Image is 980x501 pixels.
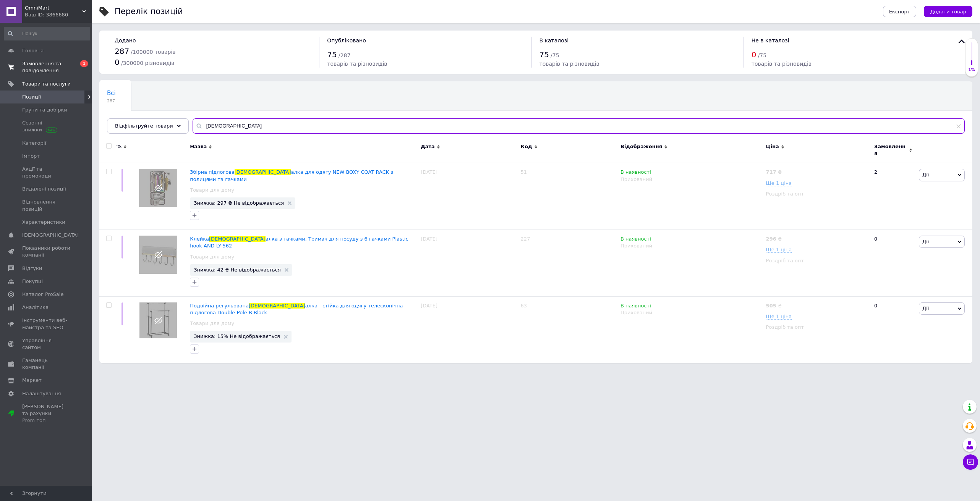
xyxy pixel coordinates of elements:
span: Інструменти веб-майстра та SEO [22,317,71,331]
span: товарів та різновидів [539,61,599,67]
a: Товари для дому [190,320,234,327]
span: 287 [107,98,116,104]
span: В каталозі [539,37,569,44]
div: Перелік позицій [115,8,183,16]
div: 0 [870,230,917,297]
span: Замовлення та повідомлення [22,60,71,74]
span: Дії [922,239,929,244]
span: Дії [922,305,929,311]
span: / 300000 різновидів [121,60,175,66]
span: / 287 [339,52,350,58]
img: Сборная напольная вешалка для одежды NEW BOXY COAT RACK с полками и крючками [139,169,177,207]
span: Додано [115,37,136,44]
div: ₴ [766,169,782,176]
div: Роздріб та опт [766,324,868,331]
span: Товари та послуги [22,81,71,87]
span: 227 [521,236,530,242]
span: [DEMOGRAPHIC_DATA] [235,169,291,175]
b: 505 [766,303,776,309]
span: Аналітика [22,304,49,311]
span: 0 [752,50,756,59]
span: Ціна [766,143,779,150]
span: Акції та промокоди [22,166,71,179]
span: товарів та різновидів [327,61,387,67]
span: / 100000 товарів [131,49,175,55]
span: Код [521,143,532,150]
a: Товари для дому [190,187,234,194]
img: Клейкая вешалка с крючками, Держатель для посуды с 6 крючками Plastic hook AND LY-562 [139,236,177,274]
div: Роздріб та опт [766,257,868,264]
span: 63 [521,303,527,309]
span: Показники роботи компанії [22,245,71,259]
span: % [117,143,121,150]
b: 296 [766,236,776,242]
input: Пошук по назві позиції, артикулу і пошуковим запитам [193,118,965,134]
span: Відновлення позицій [22,199,71,212]
span: Видалені позиції [22,186,66,192]
div: 2 [870,163,917,230]
span: Ще 1 ціна [766,247,792,253]
span: 1 [80,60,88,67]
span: 75 [327,50,337,59]
div: ₴ [766,236,782,242]
span: [DEMOGRAPHIC_DATA] [209,236,266,242]
span: Всі [107,90,116,97]
span: Знижка: 297 ₴ Не відображається [194,200,284,205]
button: Чат з покупцем [963,454,978,470]
span: Групи та добірки [22,107,67,113]
span: В наявності [620,169,651,177]
button: Додати товар [924,6,972,17]
span: OmniMart [25,5,82,11]
span: Замовлення [874,143,907,157]
span: Експорт [889,9,910,15]
span: Характеристики [22,219,65,226]
span: Опубліковано [327,37,366,44]
span: / 75 [758,52,767,58]
span: / 75 [551,52,559,58]
div: Ваш ID: 3866680 [25,11,92,18]
span: Подвійна регульована [190,303,249,309]
span: 287 [115,47,129,56]
div: [DATE] [419,163,518,230]
span: Ще 1 ціна [766,180,792,186]
span: [PERSON_NAME] та рахунки [22,403,71,424]
span: Маркет [22,377,42,384]
span: Відображення [620,143,662,150]
span: Покупці [22,278,43,285]
div: 1% [965,67,978,73]
div: 0 [870,296,917,363]
span: Ще 1 ціна [766,314,792,320]
a: Збірна підлогова[DEMOGRAPHIC_DATA]алка для одягу NEW BOXY COAT RACK з полицями та гачками [190,169,393,182]
div: Прихований [620,309,762,316]
span: 51 [521,169,527,175]
span: Назва [190,143,207,150]
a: Подвійна регульована[DEMOGRAPHIC_DATA]алка - стійка для одягу телескопічна підлогова Double-Pole ... [190,303,403,315]
span: Головна [22,47,44,54]
span: Дата [421,143,435,150]
span: Відгуки [22,265,42,272]
span: [DEMOGRAPHIC_DATA] [22,232,79,239]
span: Налаштування [22,390,61,397]
button: Експорт [883,6,917,17]
span: Позиції [22,94,41,100]
span: Категорії [22,140,46,147]
div: Роздріб та опт [766,191,868,197]
span: Каталог ProSale [22,291,63,298]
span: 0 [115,58,120,67]
div: ₴ [766,302,782,309]
span: Знижка: 42 ₴ Не відображається [194,267,281,272]
div: [DATE] [419,230,518,297]
a: Клейка[DEMOGRAPHIC_DATA]алка з гачками, Тримач для посуду з 6 гачками Plastic hook AND LY-562 [190,236,408,249]
div: [DATE] [419,296,518,363]
span: алка з гачками, Тримач для посуду з 6 гачками Plastic hook AND LY-562 [190,236,408,249]
span: В наявності [620,303,651,311]
b: 717 [766,169,776,175]
span: Додати товар [930,9,966,15]
span: Не в каталозі [752,37,789,44]
span: алка для одягу NEW BOXY COAT RACK з полицями та гачками [190,169,393,182]
span: 75 [539,50,549,59]
input: Пошук [4,27,90,40]
span: В наявності [620,236,651,244]
span: [DEMOGRAPHIC_DATA] [249,303,305,309]
div: Прихований [620,242,762,249]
